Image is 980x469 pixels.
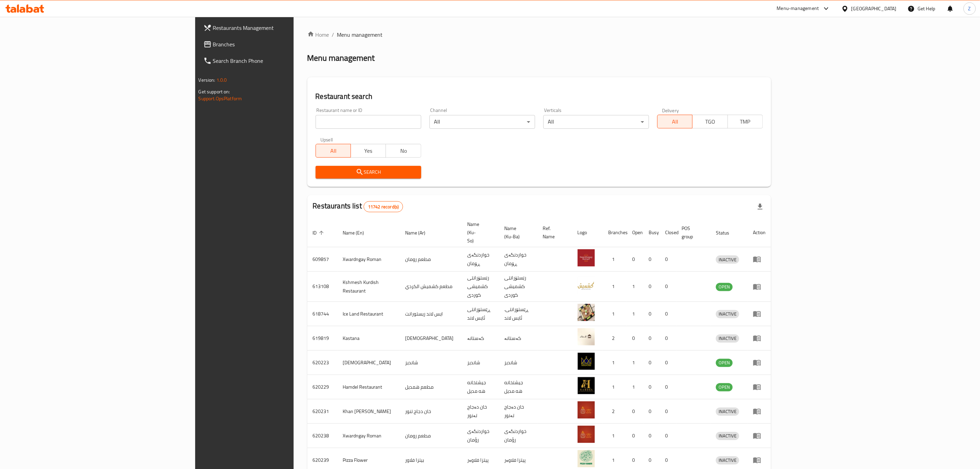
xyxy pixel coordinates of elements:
[716,310,739,318] div: INACTIVE
[400,375,462,399] td: مطعم همديل
[199,94,242,103] a: Support.OpsPlatform
[662,108,679,113] label: Delivery
[543,115,649,129] div: All
[337,31,383,39] span: Menu management
[400,399,462,424] td: خان دجاج تنور
[752,198,768,215] div: Export file
[753,358,766,367] div: Menu
[644,351,660,375] td: 0
[578,377,595,394] img: Hamdel Restaurant
[603,272,627,302] td: 1
[660,218,676,247] th: Closed
[338,247,400,272] td: Xwardngay Roman
[753,456,766,464] div: Menu
[307,31,771,39] nav: breadcrumb
[400,272,462,302] td: مطعم كشميش الكردي
[316,166,421,179] button: Search
[572,218,603,247] th: Logo
[338,399,400,424] td: Khan [PERSON_NAME]
[386,144,421,158] button: No
[644,247,660,272] td: 0
[747,218,771,247] th: Action
[499,399,538,424] td: خان دەجاج تەنور
[462,247,499,272] td: خواردنگەی ڕۆمان
[543,224,564,241] span: Ref. Name
[644,424,660,448] td: 0
[716,432,739,440] span: INACTIVE
[499,272,538,302] td: رێستۆرانتی کشمیشى كوردى
[389,146,418,156] span: No
[716,334,739,343] div: INACTIVE
[198,53,359,69] a: Search Branch Phone
[578,426,595,443] img: Xwardngay Roman
[716,283,733,291] span: OPEN
[213,40,353,48] span: Branches
[753,310,766,318] div: Menu
[343,229,373,237] span: Name (En)
[695,117,725,127] span: TGO
[338,272,400,302] td: Kshmesh Kurdish Restaurant
[644,326,660,351] td: 0
[603,247,627,272] td: 1
[499,351,538,375] td: شانديز
[644,218,660,247] th: Busy
[603,399,627,424] td: 2
[578,304,595,321] img: Ice Land Restaurant
[405,229,434,237] span: Name (Ar)
[499,247,538,272] td: خواردنگەی ڕۆمان
[627,399,644,424] td: 0
[753,432,766,440] div: Menu
[660,272,676,302] td: 0
[660,326,676,351] td: 0
[716,359,733,367] span: OPEN
[728,115,763,128] button: TMP
[400,247,462,272] td: مطعم رومان
[462,272,499,302] td: رێستۆرانتی کشمیشى كوردى
[716,408,739,416] div: INACTIVE
[644,302,660,326] td: 0
[199,76,215,84] span: Version:
[462,399,499,424] td: خان دەجاج تەنور
[351,144,386,158] button: Yes
[364,201,403,212] div: Total records count
[467,220,491,245] span: Name (Ku-So)
[657,115,693,128] button: All
[578,450,595,467] img: Pizza Flower
[213,24,353,32] span: Restaurants Management
[603,375,627,399] td: 1
[400,326,462,351] td: [DEMOGRAPHIC_DATA]
[716,256,739,264] span: INACTIVE
[321,168,416,176] span: Search
[338,326,400,351] td: Kastana
[499,326,538,351] td: کەستانە
[660,351,676,375] td: 0
[716,229,738,237] span: Status
[627,247,644,272] td: 0
[644,375,660,399] td: 0
[603,302,627,326] td: 1
[716,310,739,318] span: INACTIVE
[627,326,644,351] td: 0
[499,375,538,399] td: جيشتخانه هه مديل
[354,146,383,156] span: Yes
[499,302,538,326] td: .ڕێستۆرانتی ئایس لاند
[578,277,595,294] img: Kshmesh Kurdish Restaurant
[462,326,499,351] td: کەستانە
[338,424,400,448] td: Xwardngay Roman
[316,91,763,102] h2: Restaurant search
[462,375,499,399] td: جيشتخانه هه مديل
[338,351,400,375] td: [DEMOGRAPHIC_DATA]
[627,375,644,399] td: 1
[505,224,529,241] span: Name (Ku-Ba)
[627,351,644,375] td: 1
[644,272,660,302] td: 0
[716,283,733,291] div: OPEN
[692,115,728,128] button: TGO
[213,57,353,65] span: Search Branch Phone
[627,218,644,247] th: Open
[603,351,627,375] td: 1
[462,424,499,448] td: خواردنگەی رؤمان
